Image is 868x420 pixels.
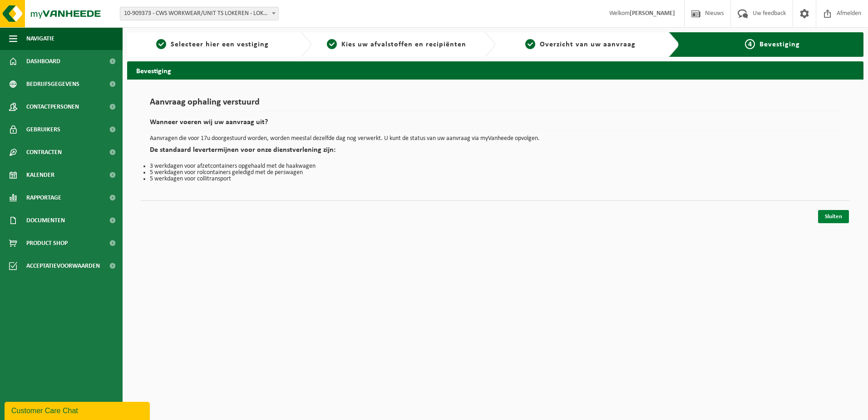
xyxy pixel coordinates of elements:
span: Gebruikers [26,118,60,141]
a: 3Overzicht van uw aanvraag [500,39,661,50]
span: Contactpersonen [26,95,79,118]
span: Contracten [26,141,62,164]
span: Kies uw afvalstoffen en recipiënten [341,41,466,48]
span: 4 [745,39,755,49]
span: Dashboard [26,50,60,73]
p: Aanvragen die voor 17u doorgestuurd worden, worden meestal dezelfde dag nog verwerkt. U kunt de s... [150,135,841,142]
a: 1Selecteer hier een vestiging [132,39,293,50]
li: 3 werkdagen voor afzetcontainers opgehaald met de haakwagen [150,163,841,170]
span: Product Shop [26,232,68,255]
h2: De standaard levertermijnen voor onze dienstverlening zijn: [150,146,841,159]
span: Bedrijfsgegevens [26,73,79,95]
span: Kalender [26,164,54,186]
h2: Bevestiging [127,61,863,79]
span: 3 [525,39,535,49]
iframe: chat widget [5,400,152,420]
a: Sluiten [818,210,849,223]
span: Navigatie [26,27,54,50]
span: 1 [156,39,166,49]
span: Documenten [26,209,65,232]
li: 5 werkdagen voor rolcontainers geledigd met de perswagen [150,170,841,176]
span: Acceptatievoorwaarden [26,255,100,277]
h2: Wanneer voeren wij uw aanvraag uit? [150,119,841,131]
span: 2 [327,39,337,49]
li: 5 werkdagen voor collitransport [150,176,841,182]
h1: Aanvraag ophaling verstuurd [150,98,841,112]
a: 2Kies uw afvalstoffen en recipiënten [316,39,478,50]
span: Selecteer hier een vestiging [171,41,269,48]
span: 10-909373 - CWS WORKWEAR/UNIT TS LOKEREN - LOKEREN [120,7,279,20]
span: 10-909373 - CWS WORKWEAR/UNIT TS LOKEREN - LOKEREN [120,7,278,20]
span: Bevestiging [759,41,800,48]
strong: [PERSON_NAME] [630,10,675,17]
span: Overzicht van uw aanvraag [540,41,636,48]
span: Rapportage [26,186,61,209]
